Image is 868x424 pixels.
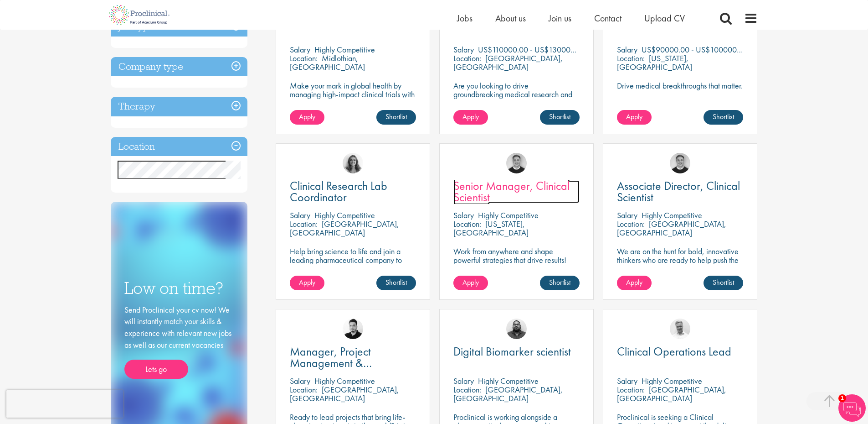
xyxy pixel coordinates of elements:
[642,44,782,55] p: US$90000.00 - US$100000.00 per annum
[617,376,637,386] span: Salary
[453,53,563,72] p: [GEOGRAPHIC_DATA], [GEOGRAPHIC_DATA]
[670,319,690,339] img: Joshua Bye
[453,247,580,282] p: Work from anywhere and shape powerful strategies that drive results! Enjoy the freedom of remote ...
[453,219,481,229] span: Location:
[617,276,652,290] a: Apply
[453,44,474,55] span: Salary
[617,53,692,72] p: [US_STATE], [GEOGRAPHIC_DATA]
[704,276,743,290] a: Shortlist
[290,81,416,107] p: Make your mark in global health by managing high-impact clinical trials with a leading CRO.
[617,210,637,220] span: Salary
[617,384,726,403] p: [GEOGRAPHIC_DATA], [GEOGRAPHIC_DATA]
[617,178,740,205] span: Associate Director, Clinical Scientist
[290,276,324,290] a: Apply
[478,376,539,386] p: Highly Competitive
[290,346,416,369] a: Manager, Project Management & Operational Delivery
[478,44,621,55] p: US$110000.00 - US$130000.00 per annum
[457,12,473,24] a: Jobs
[642,210,702,220] p: Highly Competitive
[376,276,416,290] a: Shortlist
[453,276,488,290] a: Apply
[290,110,324,125] a: Apply
[314,210,375,220] p: Highly Competitive
[290,344,388,382] span: Manager, Project Management & Operational Delivery
[670,153,690,173] img: Bo Forsen
[549,12,571,24] a: Join us
[506,319,527,339] img: Ashley Bennett
[617,219,726,238] p: [GEOGRAPHIC_DATA], [GEOGRAPHIC_DATA]
[838,394,846,402] span: 1
[617,81,743,90] p: Drive medical breakthroughs that matter.
[453,178,570,205] span: Senior Manager, Clinical Scientist
[617,219,645,229] span: Location:
[617,180,743,203] a: Associate Director, Clinical Scientist
[617,110,652,125] a: Apply
[506,153,527,173] a: Bo Forsen
[617,346,743,357] a: Clinical Operations Lead
[594,12,621,24] a: Contact
[540,276,580,290] a: Shortlist
[540,110,580,125] a: Shortlist
[617,344,731,359] span: Clinical Operations Lead
[124,304,234,379] div: Send Proclinical your cv now! We will instantly match your skills & experience with relevant new ...
[290,178,387,205] span: Clinical Research Lab Coordinator
[453,53,481,63] span: Location:
[314,376,375,386] p: Highly Competitive
[617,247,743,282] p: We are on the hunt for bold, innovative thinkers who are ready to help push the boundaries of sci...
[290,180,416,203] a: Clinical Research Lab Coordinator
[314,44,375,55] p: Highly Competitive
[290,219,399,238] p: [GEOGRAPHIC_DATA], [GEOGRAPHIC_DATA]
[644,12,685,24] a: Upload CV
[453,81,580,116] p: Are you looking to drive groundbreaking medical research and make a real impact-join our client a...
[111,97,247,116] h3: Therapy
[290,384,399,403] p: [GEOGRAPHIC_DATA], [GEOGRAPHIC_DATA]
[462,277,479,287] span: Apply
[6,390,123,418] iframe: reCAPTCHA
[343,153,363,173] img: Jackie Cerchio
[704,110,743,125] a: Shortlist
[462,112,479,121] span: Apply
[290,247,416,290] p: Help bring science to life and join a leading pharmaceutical company to play a key role in delive...
[642,376,702,386] p: Highly Competitive
[290,210,310,220] span: Salary
[626,277,642,287] span: Apply
[617,384,645,395] span: Location:
[299,277,315,287] span: Apply
[478,210,539,220] p: Highly Competitive
[453,219,529,238] p: [US_STATE], [GEOGRAPHIC_DATA]
[453,210,474,220] span: Salary
[453,384,563,403] p: [GEOGRAPHIC_DATA], [GEOGRAPHIC_DATA]
[453,180,580,203] a: Senior Manager, Clinical Scientist
[495,12,526,24] a: About us
[617,53,645,63] span: Location:
[453,384,481,395] span: Location:
[453,110,488,125] a: Apply
[111,57,247,77] h3: Company type
[299,112,315,121] span: Apply
[617,44,637,55] span: Salary
[124,279,234,297] h3: Low on time?
[453,344,571,359] span: Digital Biomarker scientist
[124,360,188,379] a: Lets go
[290,219,318,229] span: Location:
[376,110,416,125] a: Shortlist
[290,384,318,395] span: Location:
[838,394,866,422] img: Chatbot
[343,319,363,339] img: Anderson Maldonado
[453,376,474,386] span: Salary
[290,44,310,55] span: Salary
[290,53,318,63] span: Location:
[290,53,365,72] p: Midlothian, [GEOGRAPHIC_DATA]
